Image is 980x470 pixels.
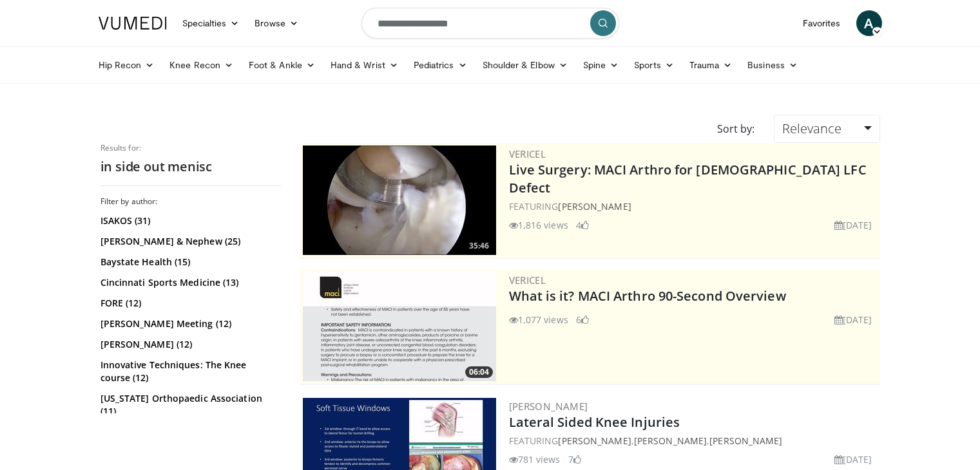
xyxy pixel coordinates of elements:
a: [PERSON_NAME] [509,400,588,413]
span: 35:46 [465,240,493,252]
li: [DATE] [834,313,872,326]
li: 781 views [509,453,561,466]
li: 1,816 views [509,218,568,232]
a: Baystate Health (15) [101,256,278,268]
img: eb023345-1e2d-4374-a840-ddbc99f8c97c.300x170_q85_crop-smart_upscale.jpg [303,146,496,255]
span: 06:04 [465,366,493,378]
a: [PERSON_NAME] [634,435,707,447]
input: Search topics, interventions [361,8,619,39]
span: Relevance [782,120,841,137]
a: Hip Recon [91,52,162,78]
a: Live Surgery: MACI Arthro for [DEMOGRAPHIC_DATA] LFC Defect [509,161,867,196]
li: 4 [576,218,589,232]
a: Foot & Ankle [241,52,323,78]
p: Results for: [101,143,281,153]
a: [PERSON_NAME] (12) [101,338,278,351]
a: Knee Recon [162,52,241,78]
a: Trauma [682,52,740,78]
a: Shoulder & Elbow [475,52,575,78]
a: [US_STATE] Orthopaedic Association (11) [101,392,278,418]
li: 6 [576,313,589,326]
a: Innovative Techniques: The Knee course (12) [101,359,278,384]
a: Business [740,52,805,78]
div: FEATURING , , [509,434,878,447]
a: [PERSON_NAME] [709,435,782,447]
h3: Filter by author: [101,196,281,207]
li: 7 [568,453,581,466]
a: Browse [247,10,306,36]
a: [PERSON_NAME] [558,200,631,212]
a: [PERSON_NAME] Meeting (12) [101,317,278,330]
a: Lateral Sided Knee Injuries [509,413,680,431]
li: [DATE] [834,453,872,466]
a: ISAKOS (31) [101,214,278,227]
h2: in side out menisc [101,158,281,175]
div: FEATURING [509,200,878,213]
li: 1,077 views [509,313,568,326]
a: Spine [575,52,626,78]
img: VuMedi Logo [99,17,167,30]
a: 06:04 [303,272,496,381]
a: FORE (12) [101,297,278,310]
a: Specialties [175,10,247,36]
a: 35:46 [303,146,496,255]
a: A [856,10,882,36]
a: Pediatrics [406,52,475,78]
a: Cincinnati Sports Medicine (13) [101,276,278,289]
a: Hand & Wrist [323,52,406,78]
img: aa6cc8ed-3dbf-4b6a-8d82-4a06f68b6688.300x170_q85_crop-smart_upscale.jpg [303,272,496,381]
a: Sports [626,52,682,78]
a: [PERSON_NAME] [558,435,631,447]
a: Relevance [774,115,879,143]
a: Vericel [509,274,546,287]
a: [PERSON_NAME] & Nephew (25) [101,235,278,248]
a: Favorites [795,10,849,36]
a: Vericel [509,147,546,160]
li: [DATE] [834,218,872,232]
div: Sort by: [707,115,764,143]
a: What is it? MACI Arthro 90-Second Overview [509,287,786,305]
